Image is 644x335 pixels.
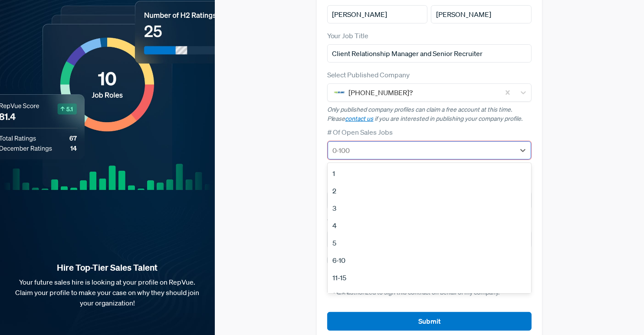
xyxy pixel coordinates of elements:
[328,182,531,199] div: 2
[328,165,531,182] div: 1
[345,115,374,123] a: contact us
[327,216,362,227] label: Work Email
[327,105,532,123] p: Only published company profiles can claim a free account at this time. Please if you are interest...
[328,199,531,217] div: 3
[14,277,201,308] p: Your future sales hire is looking at your profile on RepVue. Claim your profile to make your case...
[14,262,201,273] strong: Hire Top-Tier Sales Talent
[328,269,531,286] div: 11-15
[327,177,427,188] label: How will I primarily use RepVue?
[327,30,369,41] label: Your Job Title
[327,127,393,137] label: # Of Open Sales Jobs
[328,252,531,269] div: 6-10
[328,217,531,234] div: 4
[334,87,345,98] img: 1-800-GOT-JUNK?
[327,230,532,249] input: Email
[327,312,532,331] button: Submit
[327,44,532,63] input: Title
[327,5,428,23] input: First Name
[328,286,531,304] div: 16-20
[328,234,531,252] div: 5
[431,5,532,23] input: Last Name
[327,162,461,169] span: Please make a selection from the # Of Open Sales Jobs
[327,70,410,80] label: Select Published Company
